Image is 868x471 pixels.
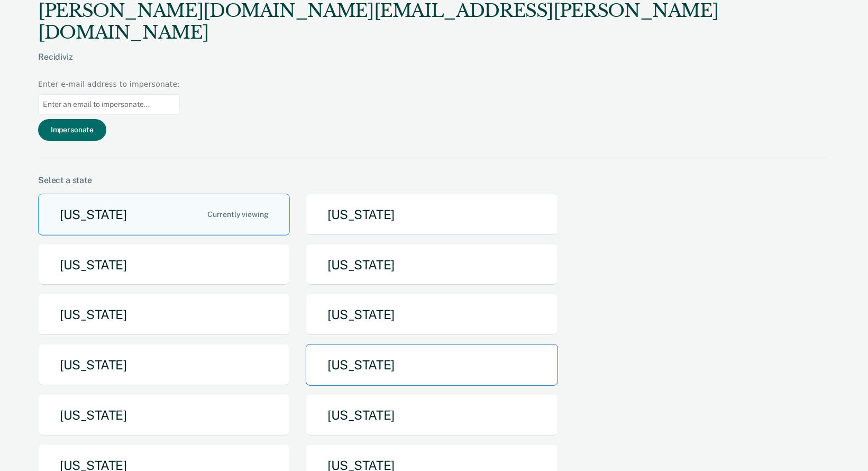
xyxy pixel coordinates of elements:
[306,294,558,336] button: [US_STATE]
[306,244,558,286] button: [US_STATE]
[38,52,826,79] div: Recidiviz
[38,175,826,185] div: Select a state
[38,244,290,286] button: [US_STATE]
[38,194,290,235] button: [US_STATE]
[306,394,558,436] button: [US_STATE]
[38,344,290,386] button: [US_STATE]
[38,94,180,115] input: Enter an email to impersonate...
[38,294,290,336] button: [US_STATE]
[38,394,290,436] button: [US_STATE]
[38,119,106,141] button: Impersonate
[38,79,180,90] div: Enter e-mail address to impersonate:
[306,194,558,235] button: [US_STATE]
[306,344,558,386] button: [US_STATE]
